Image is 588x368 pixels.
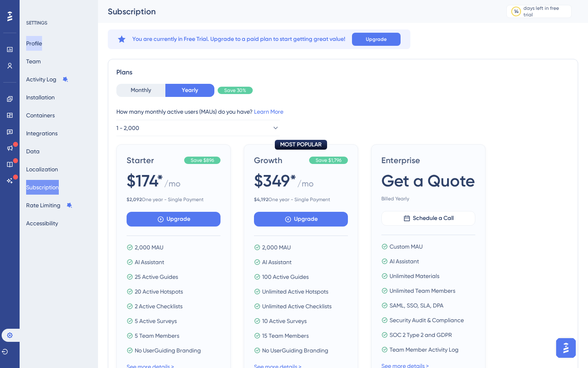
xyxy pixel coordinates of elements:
[254,155,306,166] span: Growth
[297,178,314,193] span: / mo
[26,180,59,195] button: Subscription
[381,211,475,226] button: Schedule a Call
[254,196,348,203] span: One year - Single Payment
[390,271,439,281] span: Unlimited Materials
[523,5,569,18] div: days left in free trial
[135,316,177,326] span: 5 Active Surveys
[224,87,246,94] span: Save 30%
[135,257,164,267] span: AI Assistant
[165,84,214,97] button: Yearly
[127,155,181,166] span: Starter
[127,197,142,202] b: $ 2,092
[127,212,220,227] button: Upgrade
[381,195,475,202] span: Billed Yearly
[26,20,92,26] div: SETTINGS
[316,157,341,164] span: Save $1,796
[116,67,570,77] div: Plans
[127,169,163,192] span: $174*
[167,214,190,224] span: Upgrade
[135,287,183,296] span: 20 Active Hotspots
[352,33,401,46] button: Upgrade
[108,6,486,17] div: Subscription
[116,107,570,117] div: How many monthly active users (MAUs) do you have?
[135,331,179,341] span: 5 Team Members
[390,345,459,355] span: Team Member Activity Log
[116,120,280,136] button: 1 - 2,000
[390,301,443,310] span: SAML, SSO, SLA, DPA
[262,257,292,267] span: AI Assistant
[26,108,55,123] button: Containers
[254,108,283,115] a: Learn More
[366,36,387,43] span: Upgrade
[26,216,58,231] button: Accessibility
[135,346,201,355] span: No UserGuiding Branding
[413,213,454,223] span: Schedule a Call
[191,157,214,164] span: Save $896
[262,287,328,296] span: Unlimited Active Hotspots
[26,90,55,105] button: Installation
[262,346,328,355] span: No UserGuiding Branding
[26,54,41,69] button: Team
[390,286,455,296] span: Unlimited Team Members
[127,196,220,203] span: One year - Single Payment
[26,198,73,213] button: Rate Limiting
[132,34,345,44] span: You are currently in Free Trial. Upgrade to a paid plan to start getting great value!
[381,169,475,192] span: Get a Quote
[390,315,464,325] span: Security Audit & Compliance
[381,155,475,166] span: Enterprise
[135,301,183,311] span: 2 Active Checklists
[135,272,178,282] span: 25 Active Guides
[116,84,165,97] button: Monthly
[26,36,42,51] button: Profile
[26,162,58,177] button: Localization
[116,123,139,133] span: 1 - 2,000
[262,301,332,311] span: Unlimited Active Checklists
[26,72,69,87] button: Activity Log
[275,140,327,150] div: MOST POPULAR
[262,272,309,282] span: 100 Active Guides
[262,316,307,326] span: 10 Active Surveys
[514,8,519,15] div: 14
[390,242,423,251] span: Custom MAU
[254,212,348,227] button: Upgrade
[254,169,296,192] span: $349*
[262,331,309,341] span: 15 Team Members
[554,336,578,360] iframe: UserGuiding AI Assistant Launcher
[164,178,180,193] span: / mo
[390,256,419,266] span: AI Assistant
[262,242,291,252] span: 2,000 MAU
[254,197,268,202] b: $ 4,192
[390,330,452,340] span: SOC 2 Type 2 and GDPR
[26,126,58,141] button: Integrations
[294,214,318,224] span: Upgrade
[135,242,163,252] span: 2,000 MAU
[26,144,40,159] button: Data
